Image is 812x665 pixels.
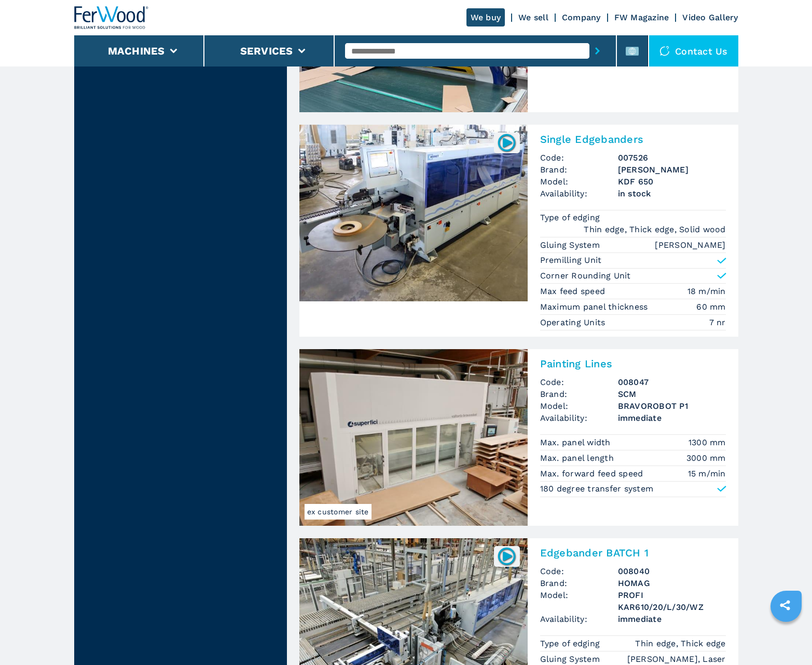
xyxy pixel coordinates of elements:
[659,46,670,56] img: Contact us
[540,317,608,328] p: Operating Units
[540,188,618,199] span: Availability:
[299,125,738,337] a: Single Edgebanders BRANDT KDF 650007526Single EdgebandersCode:007526Brand:[PERSON_NAME]Model:KDF ...
[540,654,603,665] p: Gluing System
[584,223,725,235] em: Thin edge, Thick edge, Solid wood
[540,270,631,282] p: Corner Rounding Unit
[696,301,725,313] em: 60 mm
[540,613,618,625] span: Availability:
[74,6,149,29] img: Ferwood
[299,125,528,301] img: Single Edgebanders BRANDT KDF 650
[540,638,603,649] p: Type of edging
[540,412,618,424] span: Availability:
[772,592,798,618] a: sharethis
[682,12,738,22] a: Video Gallery
[618,188,726,199] span: in stock
[540,286,608,297] p: Max feed speed
[540,240,603,251] p: Gluing System
[627,653,726,665] em: [PERSON_NAME], Laser
[540,164,618,176] span: Brand:
[466,8,505,26] a: We buy
[618,176,726,188] h3: KDF 650
[618,164,726,176] h3: [PERSON_NAME]
[618,613,726,625] span: immediate
[649,35,738,66] div: Contact us
[618,376,726,388] h3: 008047
[618,577,726,589] h3: HOMAG
[540,176,618,188] span: Model:
[540,577,618,589] span: Brand:
[618,412,726,424] span: immediate
[618,388,726,400] h3: SCM
[540,376,618,388] span: Code:
[299,349,528,526] img: Painting Lines SCM BRAVOROBOT P1
[687,285,726,297] em: 18 m/min
[540,152,618,164] span: Code:
[768,618,804,657] iframe: Chat
[688,468,726,480] em: 15 m/min
[655,239,725,251] em: [PERSON_NAME]
[540,212,603,223] p: Type of edging
[299,349,738,526] a: Painting Lines SCM BRAVOROBOT P1ex customer sitePainting LinesCode:008047Brand:SCMModel:BRAVOROBO...
[540,301,651,313] p: Maximum panel thickness
[540,468,646,480] p: Max. forward feed speed
[540,547,726,559] h2: Edgebander BATCH 1
[589,39,605,63] button: submit-button
[240,45,293,57] button: Services
[635,637,725,649] em: Thin edge, Thick edge
[540,400,618,412] span: Model:
[618,565,726,577] h3: 008040
[618,589,726,613] h3: PROFI KAR610/20/L/30/WZ
[540,388,618,400] span: Brand:
[562,12,601,22] a: Company
[540,255,602,266] p: Premilling Unit
[614,12,669,22] a: FW Magazine
[540,437,613,448] p: Max. panel width
[540,483,654,495] p: 180 degree transfer system
[540,357,726,370] h2: Painting Lines
[305,504,371,520] span: ex customer site
[689,436,726,448] em: 1300 mm
[108,45,165,57] button: Machines
[618,152,726,164] h3: 007526
[497,546,517,566] img: 008040
[518,12,548,22] a: We sell
[686,452,726,464] em: 3000 mm
[618,400,726,412] h3: BRAVOROBOT P1
[709,316,726,328] em: 7 nr
[540,453,617,464] p: Max. panel length
[497,132,517,153] img: 007526
[540,565,618,577] span: Code:
[540,589,618,613] span: Model:
[540,133,726,145] h2: Single Edgebanders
